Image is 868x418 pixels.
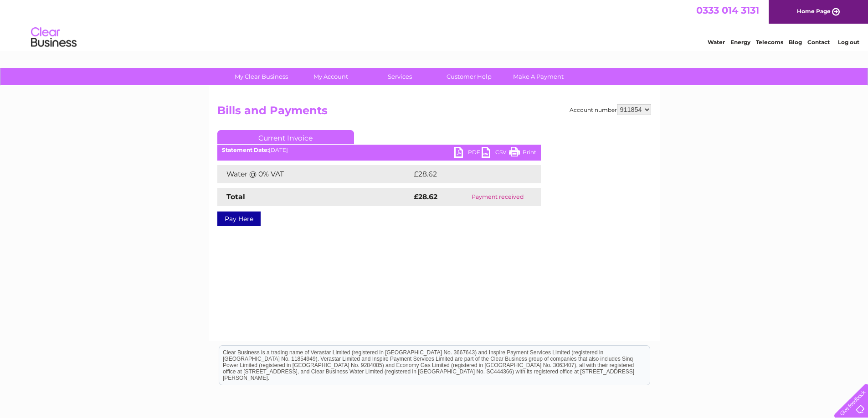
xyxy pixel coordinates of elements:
div: Account number [570,104,651,115]
a: Blog [789,39,802,45]
a: Contact [807,39,830,45]
a: My Clear Business [224,68,299,85]
a: Pay Here [217,212,261,226]
a: CSV [482,147,509,160]
div: [DATE] [217,147,541,153]
a: Customer Help [431,68,507,85]
td: £28.62 [411,165,523,183]
a: 0333 014 3131 [696,5,759,16]
a: Water [708,39,725,45]
h2: Bills and Payments [217,104,651,121]
a: Telecoms [756,39,783,45]
td: Water @ 0% VAT [217,165,411,183]
a: PDF [454,147,482,160]
a: Log out [838,39,859,45]
a: Current Invoice [217,130,354,144]
b: Statement Date: [222,146,269,153]
strong: Total [226,192,245,201]
a: Make A Payment [501,68,576,85]
img: logo.png [31,24,77,51]
a: My Account [293,68,368,85]
strong: £28.62 [414,192,437,201]
a: Services [362,68,437,85]
td: Payment received [454,188,540,206]
a: Print [509,147,536,160]
div: Clear Business is a trading name of Verastar Limited (registered in [GEOGRAPHIC_DATA] No. 3667643... [219,5,650,44]
a: Energy [730,39,750,45]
